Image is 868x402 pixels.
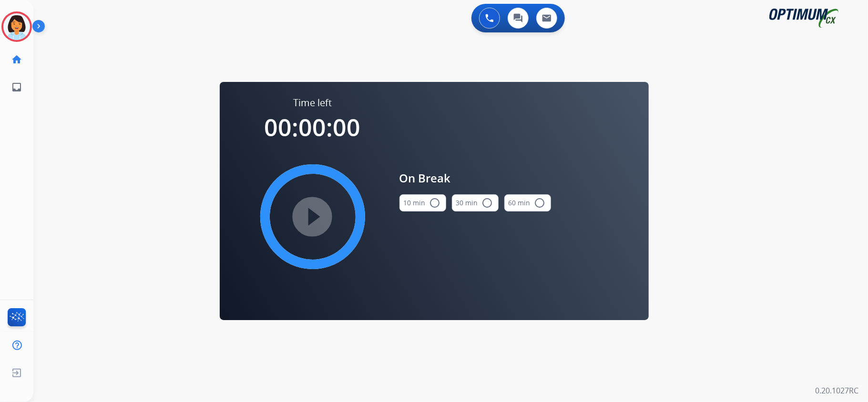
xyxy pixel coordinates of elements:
mat-icon: radio_button_unchecked [534,197,546,209]
mat-icon: radio_button_unchecked [482,197,493,209]
span: Time left [293,96,332,110]
button: 10 min [399,194,446,211]
button: 30 min [452,194,499,211]
p: 0.20.1027RC [815,385,858,396]
button: 60 min [504,194,551,211]
span: 00:00:00 [265,111,361,143]
mat-icon: inbox [11,81,22,93]
img: avatar [3,13,30,40]
mat-icon: radio_button_unchecked [429,197,441,209]
mat-icon: home [11,54,22,65]
span: On Break [399,170,551,187]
